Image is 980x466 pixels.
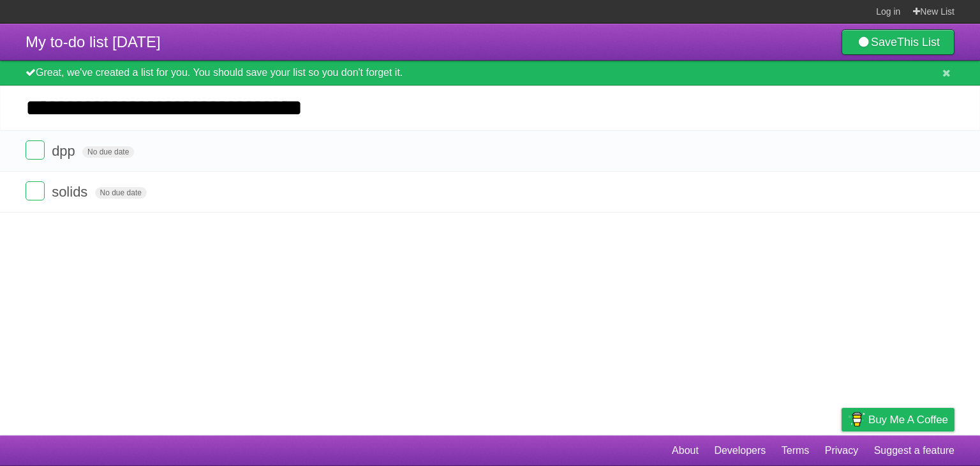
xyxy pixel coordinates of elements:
[26,181,45,200] label: Done
[26,33,161,50] span: My to-do list [DATE]
[868,409,948,431] span: Buy me a coffee
[874,439,954,463] a: Suggest a feature
[897,36,940,49] b: This List
[842,29,954,55] a: SaveThis List
[95,187,147,199] span: No due date
[82,146,134,158] span: No due date
[672,439,699,463] a: About
[714,439,766,463] a: Developers
[52,143,78,159] span: dpp
[842,408,954,432] a: Buy me a coffee
[848,409,865,430] img: Buy me a coffee
[782,439,810,463] a: Terms
[825,439,858,463] a: Privacy
[52,184,91,200] span: solids
[26,140,45,160] label: Done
